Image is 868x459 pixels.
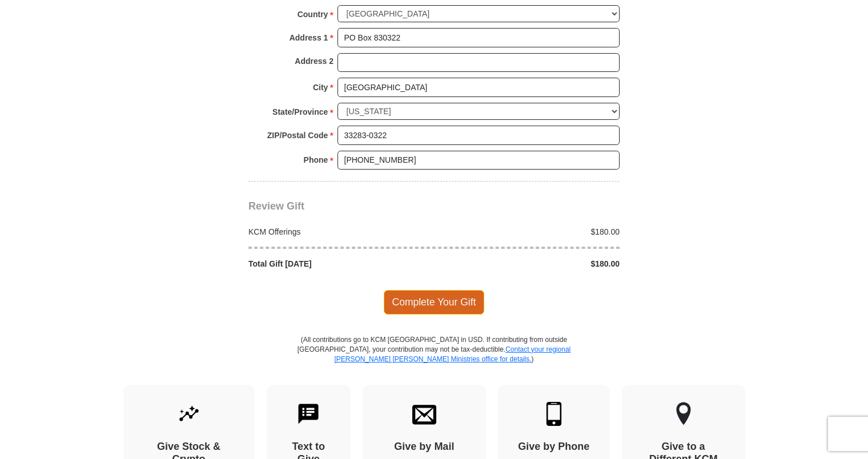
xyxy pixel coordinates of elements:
span: Complete Your Gift [384,290,485,314]
img: mobile.svg [542,402,566,426]
img: other-region [676,402,692,426]
strong: Address 1 [290,30,328,46]
h4: Give by Phone [518,441,590,453]
strong: Address 2 [295,53,333,69]
div: $180.00 [434,226,626,237]
strong: Country [298,6,328,22]
img: text-to-give.svg [296,402,320,426]
strong: Phone [304,152,328,168]
h4: Give by Mail [383,441,466,453]
div: Total Gift [DATE] [243,258,435,269]
strong: ZIP/Postal Code [267,127,328,143]
span: Review Gift [248,200,304,212]
img: give-by-stock.svg [177,402,201,426]
div: $180.00 [434,258,626,269]
a: Contact your regional [PERSON_NAME] [PERSON_NAME] Ministries office for details. [334,345,570,363]
strong: City [313,79,328,95]
strong: State/Province [272,104,328,120]
div: KCM Offerings [243,226,435,237]
p: (All contributions go to KCM [GEOGRAPHIC_DATA] in USD. If contributing from outside [GEOGRAPHIC_D... [297,335,571,385]
img: envelope.svg [412,402,436,426]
